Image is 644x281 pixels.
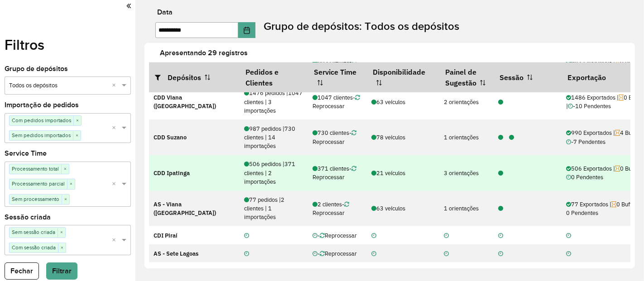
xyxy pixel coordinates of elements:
span: Clear all [112,236,120,245]
i: 1256085 - 1476 pedidos [498,100,503,105]
span: × [73,131,81,140]
button: Filtrar [46,262,77,280]
i: 1255938 - 506 pedidos [498,171,503,176]
span: 0 Pendentes [566,173,603,181]
button: Fechar [5,262,39,280]
i: Abrir/fechar filtros [155,74,168,81]
i: Não realizada [371,251,376,257]
div: 1 orientações [444,204,489,213]
span: Com pedidos importados [10,116,73,125]
label: Service Time [5,148,47,159]
div: 2 orientações [444,98,489,106]
span: - Reprocessar [312,165,356,181]
th: Pedidos e Clientes [240,62,308,92]
i: Não realizada [444,233,449,239]
i: 1255819 - 982 pedidos [498,135,503,141]
i: Não realizada [566,251,571,257]
span: Com sessão criada [10,243,58,252]
i: Não realizada [371,233,376,239]
span: - Reprocessar [317,250,357,257]
div: 1 orientações [444,133,489,142]
span: -7 Pendentes [566,138,606,146]
span: 1047 clientes [312,94,353,101]
label: Grupo de depósitos: Todos os depósitos [264,18,459,34]
i: Não realizada [244,251,249,257]
i: Não realizada [498,233,503,239]
i: Não realizada [566,233,571,239]
th: Depósitos [149,62,240,92]
label: Data [157,7,173,18]
span: × [58,228,65,237]
th: Painel de Sugestão [439,62,494,92]
div: 77 pedidos | 2 clientes | 1 importações [244,195,303,222]
span: × [58,243,66,252]
strong: AS - Viana ([GEOGRAPHIC_DATA]) [154,200,216,217]
span: 371 clientes [312,165,349,172]
strong: CDD Ipatinga [154,169,190,177]
span: × [67,180,75,189]
span: × [62,195,69,204]
span: 2 clientes [312,200,342,208]
i: Não realizada [312,251,317,257]
div: 506 pedidos | 371 clientes | 2 importações [244,160,303,186]
strong: AS - Sete Lagoas [154,250,198,257]
div: 1476 pedidos | 1047 clientes | 3 importações [244,89,303,115]
th: Sessão [494,62,562,92]
div: 987 pedidos | 730 clientes | 14 importações [244,124,303,151]
span: - Reprocessar [317,232,357,239]
span: Processamento total [10,164,61,173]
span: 730 clientes [312,129,349,137]
i: Não realizada [244,233,249,239]
i: Não realizada [498,251,503,257]
label: Grupo de depósitos [5,63,68,74]
span: -10 Pendentes [568,102,611,110]
div: 63 veículos [371,204,434,213]
div: 21 veículos [371,169,434,177]
span: Clear all [112,180,120,189]
strong: CDI Piraí [154,232,178,239]
label: Importação de pedidos [5,100,79,110]
button: Choose Date [238,22,255,38]
div: 3 orientações [444,169,489,177]
span: Clear all [112,81,120,90]
i: Não realizada [444,251,449,257]
span: Processamento parcial [10,179,67,188]
i: Não realizada [312,233,317,239]
i: 1256009 - 77 pedidos [498,206,503,212]
span: Clear all [112,124,120,133]
label: Filtros [5,34,44,56]
th: Disponibilidade [367,62,439,92]
strong: CDD Suzano [154,133,187,141]
i: 1255949 - 987 pedidos [509,135,514,141]
span: - Reprocessar [312,200,349,217]
span: Sem pedidos importados [10,131,73,140]
span: Sem processamento [10,195,62,204]
div: 63 veículos [371,98,434,106]
span: × [61,165,69,174]
span: - Reprocessar [312,129,356,145]
div: 78 veículos [371,133,434,142]
span: × [73,116,81,125]
span: Sem sessão criada [10,228,58,237]
label: Sessão criada [5,212,51,223]
th: Service Time [308,62,367,92]
strong: CDD Viana ([GEOGRAPHIC_DATA]) [154,94,216,110]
